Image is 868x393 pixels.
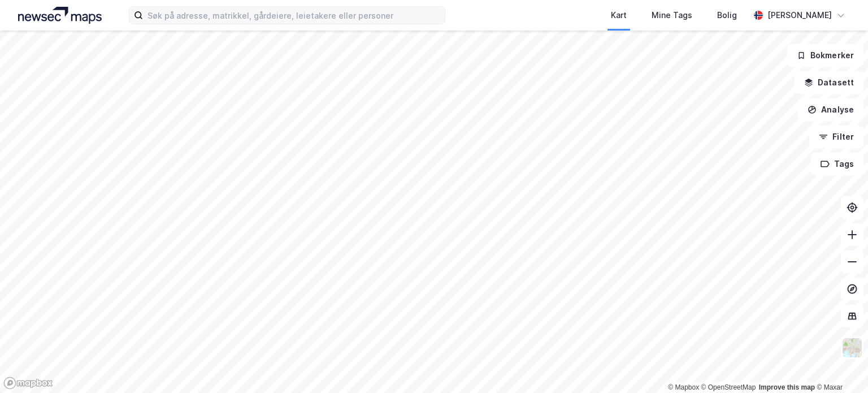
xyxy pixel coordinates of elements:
button: Bokmerker [787,44,863,67]
a: OpenStreetMap [701,383,756,391]
a: Mapbox [668,383,699,391]
img: Z [841,337,863,359]
button: Analyse [798,98,863,121]
input: Søk på adresse, matrikkel, gårdeiere, leietakere eller personer [143,7,445,24]
a: Mapbox homepage [3,377,53,390]
a: Improve this map [759,383,815,391]
div: [PERSON_NAME] [767,8,832,22]
div: Mine Tags [652,8,692,22]
div: Bolig [717,8,737,22]
div: Kontrollprogram for chat [811,339,868,393]
div: Kart [611,8,627,22]
button: Datasett [795,71,863,94]
img: logo.a4113a55bc3d86da70a041830d287a7e.svg [18,7,102,24]
iframe: Chat Widget [811,339,868,393]
button: Filter [809,126,863,148]
button: Tags [811,153,863,175]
